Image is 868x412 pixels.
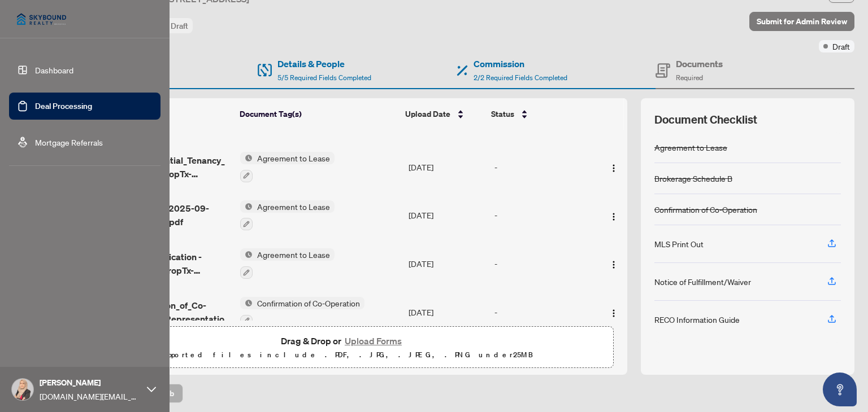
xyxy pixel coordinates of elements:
[240,297,253,309] img: Status Icon
[277,73,371,82] span: 5/5 Required Fields Completed
[487,98,594,130] th: Status
[404,191,490,240] td: [DATE]
[405,108,450,120] span: Upload Date
[240,152,335,182] button: Status IconAgreement to Lease
[823,372,857,406] button: Open asap
[654,112,757,128] span: Document Checklist
[654,313,740,326] div: RECO Information Guide
[605,206,623,224] button: Logo
[474,57,567,71] h4: Commission
[12,379,33,400] img: Profile Icon
[605,158,623,176] button: Logo
[757,12,847,30] span: Submit for Admin Review
[494,209,593,221] div: -
[341,334,405,348] button: Upload Forms
[253,297,364,309] span: Confirmation of Co-Operation
[609,164,618,173] img: Logo
[654,141,727,154] div: Agreement to Lease
[253,200,335,213] span: Agreement to Lease
[404,288,490,336] td: [DATE]
[832,40,850,52] span: Draft
[277,57,371,71] h4: Details & People
[491,108,514,120] span: Status
[40,390,141,402] span: [DOMAIN_NAME][EMAIL_ADDRESS][DOMAIN_NAME]
[494,257,593,270] div: -
[253,152,335,164] span: Agreement to Lease
[80,348,606,362] p: Supported files include .PDF, .JPG, .JPEG, .PNG under 25 MB
[35,101,92,111] a: Deal Processing
[240,200,253,213] img: Status Icon
[240,248,253,261] img: Status Icon
[676,73,703,82] span: Required
[9,6,74,33] img: logo
[654,172,732,185] div: Brokerage Schedule B
[676,57,723,71] h4: Documents
[171,21,188,31] span: Draft
[654,275,751,288] div: Notice of Fulfillment/Waiver
[40,376,141,389] span: [PERSON_NAME]
[605,303,623,321] button: Logo
[240,248,335,279] button: Status IconAgreement to Lease
[494,306,593,318] div: -
[404,143,490,191] td: [DATE]
[609,260,618,269] img: Logo
[609,212,618,221] img: Logo
[253,248,335,261] span: Agreement to Lease
[494,161,593,173] div: -
[474,73,567,82] span: 2/2 Required Fields Completed
[609,309,618,318] img: Logo
[605,255,623,273] button: Logo
[281,334,405,348] span: Drag & Drop or
[35,137,103,147] a: Mortgage Referrals
[654,238,704,250] div: MLS Print Out
[235,98,400,130] th: Document Tag(s)
[35,65,73,75] a: Dashboard
[401,98,487,130] th: Upload Date
[654,203,757,216] div: Confirmation of Co-Operation
[749,12,854,31] button: Submit for Admin Review
[404,239,490,288] td: [DATE]
[240,297,364,327] button: Status IconConfirmation of Co-Operation
[240,200,335,231] button: Status IconAgreement to Lease
[73,327,613,369] span: Drag & Drop orUpload FormsSupported files include .PDF, .JPG, .JPEG, .PNG under25MB
[240,152,253,164] img: Status Icon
